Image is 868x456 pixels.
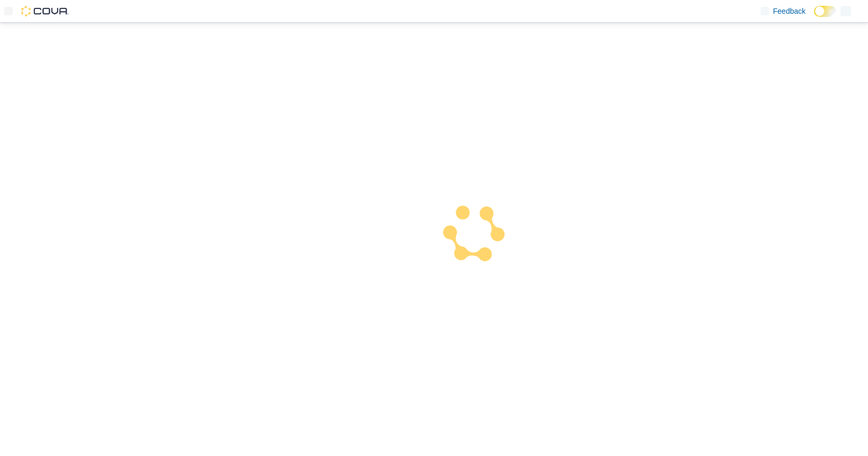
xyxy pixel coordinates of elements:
[756,1,810,22] a: Feedback
[814,17,815,17] span: Dark Mode
[814,6,836,17] input: Dark Mode
[434,196,513,275] img: cova-loader
[773,6,806,16] span: Feedback
[21,6,69,16] img: Cova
